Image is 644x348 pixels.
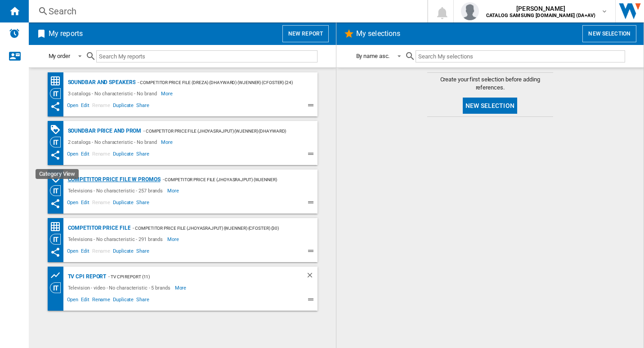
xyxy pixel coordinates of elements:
[50,198,61,209] ng-md-icon: This report has been shared with you
[66,88,161,99] div: 3 catalogs - No characteristic - No brand
[91,150,112,161] span: Rename
[66,174,161,185] div: Competitor price file w promos
[135,295,151,306] span: Share
[167,234,180,245] span: More
[66,271,107,282] div: TV CPI Report
[486,4,595,13] span: [PERSON_NAME]
[49,5,404,18] div: Search
[50,124,66,135] div: PROMOTIONS Matrix
[91,247,112,258] span: Rename
[47,25,85,42] h2: My reports
[80,295,91,306] span: Edit
[130,223,299,234] div: - Competitor price file (jhoyasrajput) (wjenner) (cfoster) (30)
[66,137,161,147] div: 2 catalogs - No characteristic - No brand
[50,221,66,232] div: Price Matrix
[135,198,151,209] span: Share
[66,185,168,196] div: Televisions - No characteristic - 257 brands
[66,150,80,161] span: Open
[66,247,80,258] span: Open
[50,150,61,161] ng-md-icon: This report has been shared with you
[135,101,151,112] span: Share
[112,247,135,258] span: Duplicate
[356,53,390,59] div: By name asc.
[80,150,91,161] span: Edit
[50,234,66,245] div: Category View
[306,271,318,282] div: Delete
[354,25,402,42] h2: My selections
[80,198,91,209] span: Edit
[80,247,91,258] span: Edit
[112,150,135,161] span: Duplicate
[135,77,299,88] div: - Competitor Price File (dreza) (dhayward) (wjenner) (cfoster) (24)
[66,198,80,209] span: Open
[91,198,112,209] span: Rename
[66,125,142,137] div: Soundbar Price and Prom
[66,101,80,112] span: Open
[161,174,300,185] div: - Competitor price file (jhoyasrajput) (wjenner) (cfoster) (30)
[175,282,188,293] span: More
[50,101,61,112] ng-md-icon: This report has been shared with you
[50,137,66,147] div: Category View
[66,282,175,293] div: Television - video - No characteristic - 5 brands
[141,125,299,137] div: - Competitor price file (jhoyasrajput) (wjenner) (dhayward) (cfoster) (30)
[416,50,625,62] input: Search My selections
[106,271,287,282] div: - TV CPI Report (11)
[66,77,136,88] div: Soundbar and Speakers
[50,173,66,184] div: PROMOTIONS Matrix
[112,101,135,112] span: Duplicate
[582,25,636,42] button: New selection
[80,101,91,112] span: Edit
[112,198,135,209] span: Duplicate
[282,25,329,42] button: New report
[50,270,66,281] div: Product prices grid
[135,247,151,258] span: Share
[135,150,151,161] span: Share
[461,2,479,20] img: profile.jpg
[91,101,112,112] span: Rename
[49,53,70,59] div: My order
[50,185,66,196] div: Category View
[96,50,318,62] input: Search My reports
[91,295,112,306] span: Rename
[427,76,553,92] span: Create your first selection before adding references.
[66,295,80,306] span: Open
[9,28,20,39] img: alerts-logo.svg
[161,88,174,99] span: More
[167,185,180,196] span: More
[486,13,595,18] b: CATALOG SAMSUNG [DOMAIN_NAME] (DA+AV)
[50,247,61,258] ng-md-icon: This report has been shared with you
[463,98,517,114] button: New selection
[50,88,66,99] div: Category View
[66,234,168,245] div: Televisions - No characteristic - 291 brands
[112,295,135,306] span: Duplicate
[66,223,131,234] div: Competitor price file
[50,76,66,87] div: Price Matrix
[50,282,66,293] div: Category View
[161,137,174,147] span: More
